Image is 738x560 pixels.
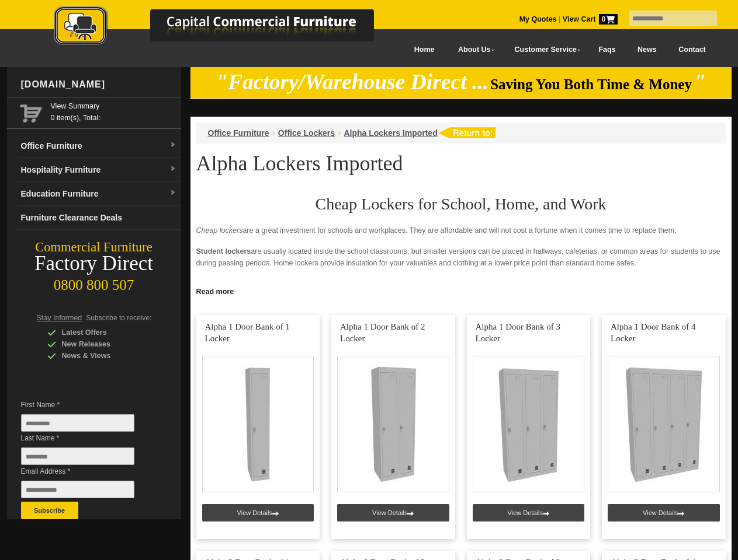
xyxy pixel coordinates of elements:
[22,6,431,52] a: Capital Commercial Furniture Logo
[21,399,152,411] span: First Name *
[16,134,181,158] a: Office Furnituredropdown
[501,37,587,63] a: Customer Service
[560,15,617,23] a: View Cart0
[626,37,667,63] a: News
[490,76,692,92] span: Saving You Both Time & Money
[196,246,726,269] p: are usually located inside the school classrooms, but smaller versions can be placed in hallways,...
[16,182,181,206] a: Education Furnituredropdown
[344,128,437,138] a: Alpha Lockers Imported
[7,271,181,293] div: 0800 800 507
[51,100,176,122] span: 0 item(s), Total:
[216,70,488,94] em: "Factory/Warehouse Direct ...
[196,247,251,256] strong: Student lockers
[16,158,181,182] a: Hospitality Furnituredropdown
[278,128,335,138] a: Office Lockers
[7,256,181,272] div: Factory Direct
[196,225,726,236] p: are a great investment for schools and workplaces. They are affordable and will not cost a fortun...
[21,414,134,432] input: First Name *
[47,350,158,362] div: News & Views
[169,190,176,197] img: dropdown
[47,327,158,338] div: Latest Offers
[196,152,726,174] h1: Alpha Lockers Imported
[21,481,134,498] input: Email Address *
[16,206,181,230] a: Furniture Clearance Deals
[16,67,181,102] div: [DOMAIN_NAME]
[196,195,726,213] h2: Cheap Lockers for School, Home, and Work
[51,100,176,112] a: View Summary
[694,70,706,94] em: "
[338,127,341,139] li: ›
[21,432,152,444] span: Last Name *
[21,466,152,477] span: Email Address *
[169,166,176,173] img: dropdown
[7,239,181,256] div: Commercial Furniture
[563,15,618,23] strong: View Cart
[86,314,151,322] span: Subscribe to receive:
[438,127,496,138] img: return to
[169,142,176,149] img: dropdown
[21,502,78,519] button: Subscribe
[22,6,431,48] img: Capital Commercial Furniture Logo
[37,314,82,322] span: Stay Informed
[208,128,269,138] a: Office Furniture
[190,283,732,297] a: Click to read more
[519,15,557,23] a: My Quotes
[272,127,275,139] li: ›
[667,37,716,63] a: Contact
[599,14,618,24] span: 0
[196,226,243,235] em: Cheap lockers
[21,447,134,465] input: Last Name *
[47,338,158,350] div: New Releases
[445,37,501,63] a: About Us
[588,37,627,63] a: Faqs
[196,278,726,302] p: provide a sense of security for the employees. Since no one can enter or touch the locker, it red...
